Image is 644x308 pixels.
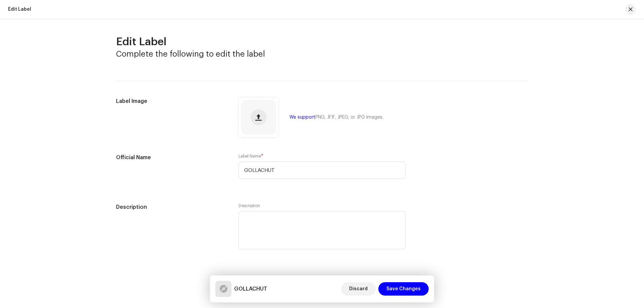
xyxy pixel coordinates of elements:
[289,115,383,120] div: We support
[378,282,429,296] button: Save Changes
[116,35,528,49] h2: Edit Label
[116,153,228,162] h5: Official Name
[116,97,228,105] h5: Label Image
[315,115,383,120] span: PNG, JFIF, JPEG, or JPG images.
[116,49,528,59] h3: Complete the following to edit the label
[238,153,263,159] label: Label Name
[116,203,228,211] h5: Description
[234,285,267,293] h5: GOLLACHUT
[341,282,376,296] button: Discard
[238,162,406,179] input: Type something...
[386,282,421,296] span: Save Changes
[238,203,260,208] label: Description
[349,282,368,296] span: Discard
